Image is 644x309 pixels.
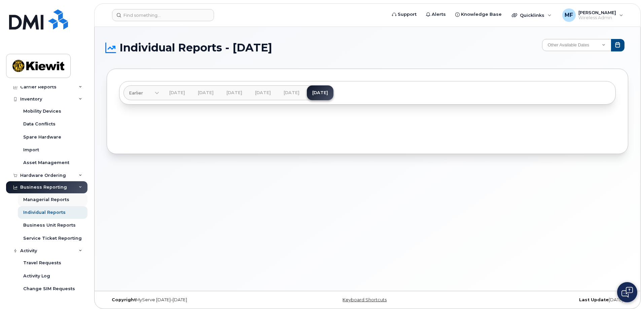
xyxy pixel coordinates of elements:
a: [DATE] [307,85,333,100]
a: [DATE] [278,85,305,100]
a: [DATE] [164,85,190,100]
img: Open chat [621,287,633,298]
a: [DATE] [250,85,276,100]
div: [DATE] [454,297,628,303]
div: MyServe [DATE]–[DATE] [107,297,281,303]
span: Individual Reports - [DATE] [119,43,272,53]
strong: Last Update [579,297,609,302]
a: Keyboard Shortcuts [343,297,387,302]
a: [DATE] [192,85,219,100]
a: [DATE] [221,85,248,100]
strong: Copyright [112,297,136,302]
span: Earlier [129,90,143,96]
a: Earlier [123,85,159,100]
